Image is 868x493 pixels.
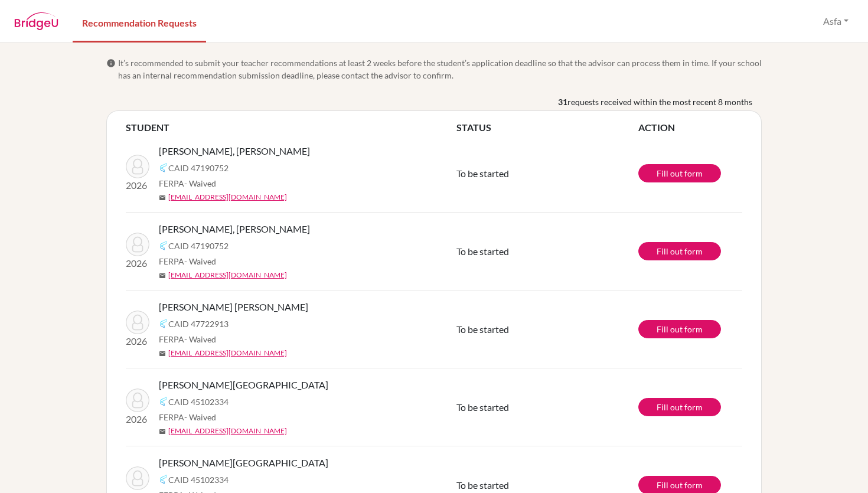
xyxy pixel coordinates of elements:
a: [EMAIL_ADDRESS][DOMAIN_NAME] [168,192,287,203]
th: STATUS [456,120,638,135]
span: FERPA [159,177,216,190]
b: 31 [558,96,567,108]
a: Recommendation Requests [73,2,206,43]
span: CAID 47190752 [168,162,229,174]
span: FERPA [159,411,216,423]
span: FERPA [159,255,216,267]
img: Common App logo [159,241,168,250]
button: Asfa [818,10,854,32]
a: [EMAIL_ADDRESS][DOMAIN_NAME] [168,270,287,280]
span: mail [159,194,166,201]
p: 2026 [126,178,149,192]
span: CAID 47722913 [168,318,229,330]
a: Fill out form [638,242,721,260]
span: CAID 47190752 [168,240,229,252]
span: CAID 45102334 [168,396,229,408]
span: [PERSON_NAME][GEOGRAPHIC_DATA] [159,378,328,392]
a: Fill out form [638,164,721,182]
span: - Waived [184,256,216,266]
a: [EMAIL_ADDRESS][DOMAIN_NAME] [168,426,287,436]
span: [PERSON_NAME][GEOGRAPHIC_DATA] [159,456,328,470]
img: BridgeU logo [14,12,58,30]
span: CAID 45102334 [168,474,229,486]
span: To be started [456,479,509,491]
span: [PERSON_NAME], [PERSON_NAME] [159,222,310,236]
span: - Waived [184,412,216,422]
a: [EMAIL_ADDRESS][DOMAIN_NAME] [168,348,287,358]
img: Common App logo [159,163,168,172]
span: To be started [456,401,509,413]
span: To be started [456,168,509,179]
span: To be started [456,246,509,257]
a: Fill out form [638,320,721,338]
img: Salman, Ilsa [126,233,149,256]
th: STUDENT [126,120,456,135]
span: mail [159,272,166,279]
span: mail [159,350,166,357]
span: [PERSON_NAME] [PERSON_NAME] [159,300,308,314]
p: 2026 [126,256,149,270]
img: Common App logo [159,397,168,406]
span: To be started [456,324,509,335]
img: Saadia, Haleema [126,466,149,490]
span: requests received within the most recent 8 months [567,96,752,108]
span: mail [159,428,166,435]
img: Wattoo, Rania Khurram [126,311,149,334]
span: [PERSON_NAME], [PERSON_NAME] [159,144,310,158]
img: Common App logo [159,319,168,328]
img: Saadia, Haleema [126,388,149,412]
img: Salman, Ilsa [126,155,149,178]
span: It’s recommended to submit your teacher recommendations at least 2 weeks before the student’s app... [118,57,762,81]
p: 2026 [126,412,149,426]
span: - Waived [184,334,216,344]
img: Common App logo [159,475,168,484]
th: ACTION [638,120,742,135]
p: 2026 [126,334,149,348]
span: - Waived [184,178,216,188]
a: Fill out form [638,398,721,416]
span: FERPA [159,333,216,345]
span: info [106,58,116,68]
